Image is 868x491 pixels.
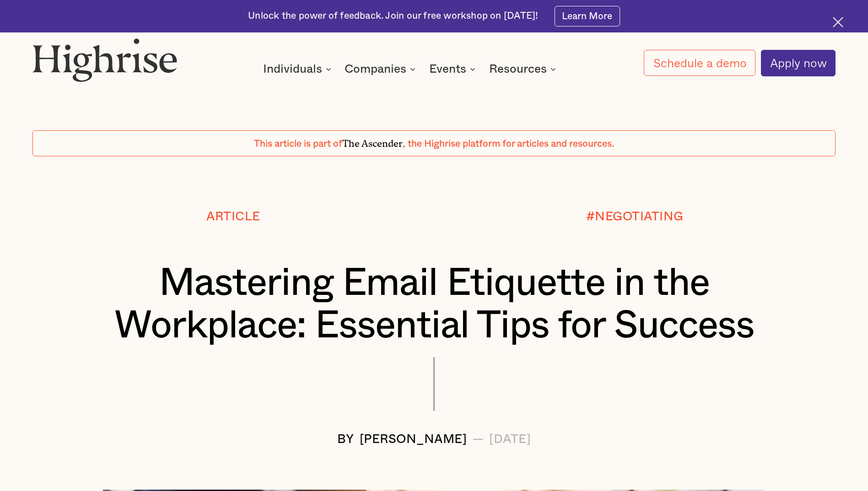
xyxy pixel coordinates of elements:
span: This article is part of [254,139,342,149]
img: Highrise logo [32,38,178,82]
a: Apply now [761,50,836,76]
span: , the Highrise platform for articles and resources. [403,139,614,149]
div: — [472,433,484,446]
h1: Mastering Email Etiquette in the Workplace: Essential Tips for Success [66,262,802,347]
div: [PERSON_NAME] [360,433,467,446]
div: BY [337,433,354,446]
a: Learn More [555,6,620,27]
div: Individuals [263,64,322,75]
div: Events [429,64,466,75]
div: Resources [489,64,547,75]
div: #NEGOTIATING [586,210,684,224]
img: Cross icon [833,17,843,27]
div: [DATE] [489,433,531,446]
div: Companies [345,64,406,75]
a: Schedule a demo [644,50,755,76]
div: Unlock the power of feedback. Join our free workshop on [DATE]! [248,10,538,22]
span: The Ascender [342,136,403,147]
div: Article [206,210,260,224]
